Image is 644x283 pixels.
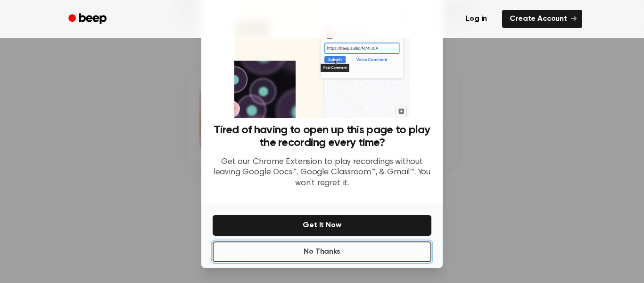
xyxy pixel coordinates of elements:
[502,10,582,28] a: Create Account
[213,241,431,262] button: No Thanks
[213,157,431,189] p: Get our Chrome Extension to play recordings without leaving Google Docs™, Google Classroom™, & Gm...
[62,10,115,28] a: Beep
[456,8,496,30] a: Log in
[213,124,431,149] h3: Tired of having to open up this page to play the recording every time?
[213,215,431,236] button: Get It Now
